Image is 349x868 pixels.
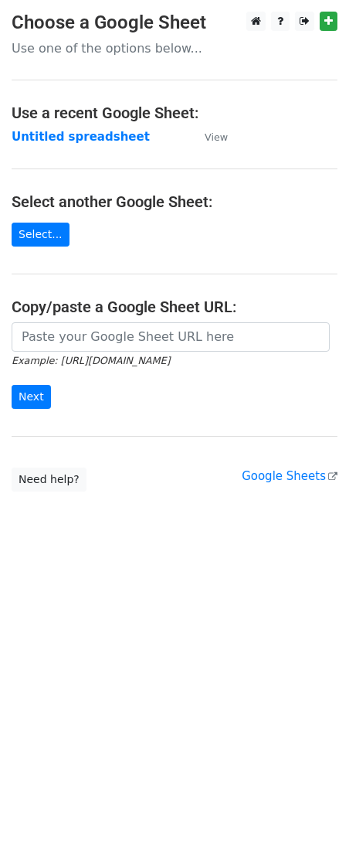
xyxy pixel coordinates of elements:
[242,469,337,483] a: Google Sheets
[12,468,86,492] a: Need help?
[12,223,69,247] a: Select...
[189,130,228,144] a: View
[12,40,337,56] p: Use one of the options below...
[12,104,337,122] h4: Use a recent Google Sheet:
[12,130,150,144] a: Untitled spreadsheet
[12,12,337,34] h3: Choose a Google Sheet
[12,298,337,316] h4: Copy/paste a Google Sheet URL:
[12,322,330,352] input: Paste your Google Sheet URL here
[12,192,337,211] h4: Select another Google Sheet:
[12,355,170,366] small: Example: [URL][DOMAIN_NAME]
[12,385,51,409] input: Next
[205,131,228,143] small: View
